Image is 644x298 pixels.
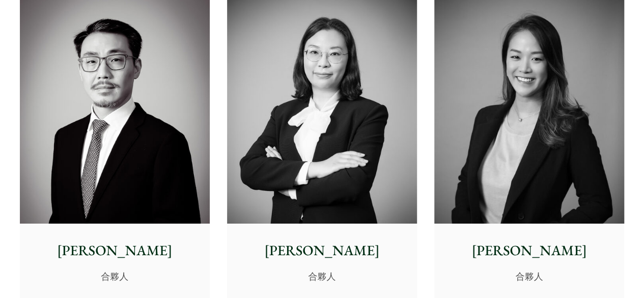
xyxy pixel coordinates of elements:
p: [PERSON_NAME] [235,240,409,261]
p: 合夥人 [442,269,616,283]
p: [PERSON_NAME] [28,240,202,261]
p: [PERSON_NAME] [442,240,616,261]
p: 合夥人 [235,269,409,283]
p: 合夥人 [28,269,202,283]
